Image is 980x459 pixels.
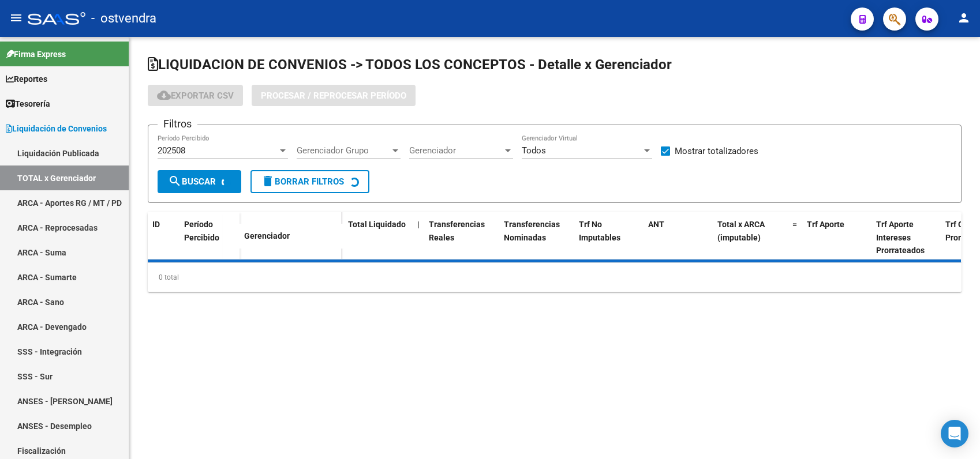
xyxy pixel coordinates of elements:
[6,73,47,85] span: Reportes
[158,116,197,132] h3: Filtros
[261,176,344,187] span: Borrar Filtros
[504,220,560,242] span: Transferencias Nominadas
[152,220,160,229] span: ID
[941,420,968,447] div: Open Intercom Messenger
[168,174,182,188] mat-icon: search
[648,220,664,229] span: ANT
[499,212,574,263] datatable-header-cell: Transferencias Nominadas
[717,220,765,242] span: Total x ARCA (imputable)
[522,145,546,156] span: Todos
[348,220,406,229] span: Total Liquidado
[184,220,219,242] span: Período Percibido
[240,224,343,249] datatable-header-cell: Gerenciador
[802,212,871,263] datatable-header-cell: Trf Aporte
[158,145,185,156] span: 202508
[168,176,216,187] span: Buscar
[297,145,390,156] span: Gerenciador Grupo
[343,212,413,263] datatable-header-cell: Total Liquidado
[417,220,420,229] span: |
[871,212,941,263] datatable-header-cell: Trf Aporte Intereses Prorrateados
[244,231,290,240] span: Gerenciador
[957,11,971,25] mat-icon: person
[574,212,644,263] datatable-header-cell: Trf No Imputables
[675,144,758,158] span: Mostrar totalizadores
[158,170,241,193] button: Buscar
[148,57,672,73] span: LIQUIDACION DE CONVENIOS -> TODOS LOS CONCEPTOS - Detalle x Gerenciador
[792,220,797,229] span: =
[157,88,171,102] mat-icon: cloud_download
[413,212,424,263] datatable-header-cell: |
[261,174,275,188] mat-icon: delete
[579,220,620,242] span: Trf No Imputables
[91,6,156,31] span: - ostvendra
[9,11,23,25] mat-icon: menu
[6,122,107,135] span: Liquidación de Convenios
[6,48,66,61] span: Firma Express
[807,220,844,229] span: Trf Aporte
[788,212,802,263] datatable-header-cell: =
[157,91,234,101] span: Exportar CSV
[148,263,962,292] div: 0 total
[409,145,503,156] span: Gerenciador
[179,212,223,261] datatable-header-cell: Período Percibido
[148,85,243,106] button: Exportar CSV
[713,212,788,263] datatable-header-cell: Total x ARCA (imputable)
[424,212,499,263] datatable-header-cell: Transferencias Reales
[252,85,416,106] button: Procesar / Reprocesar período
[876,220,925,255] span: Trf Aporte Intereses Prorrateados
[429,220,485,242] span: Transferencias Reales
[261,91,406,101] span: Procesar / Reprocesar período
[6,97,50,110] span: Tesorería
[148,212,179,261] datatable-header-cell: ID
[250,170,369,193] button: Borrar Filtros
[644,212,713,263] datatable-header-cell: ANT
